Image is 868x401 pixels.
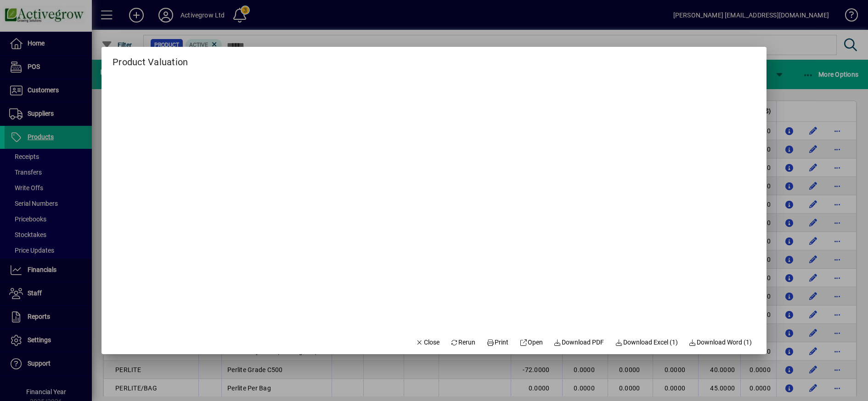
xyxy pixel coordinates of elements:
[486,338,508,347] span: Print
[412,334,443,350] button: Close
[550,334,608,350] a: Download PDF
[101,47,199,69] h2: Product Valuation
[451,338,476,347] span: Rerun
[685,334,756,350] button: Download Word (1)
[416,338,440,347] span: Close
[611,334,682,350] button: Download Excel (1)
[516,334,547,350] a: Open
[554,338,604,347] span: Download PDF
[483,334,512,350] button: Print
[689,338,752,347] span: Download Word (1)
[519,338,543,347] span: Open
[615,338,678,347] span: Download Excel (1)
